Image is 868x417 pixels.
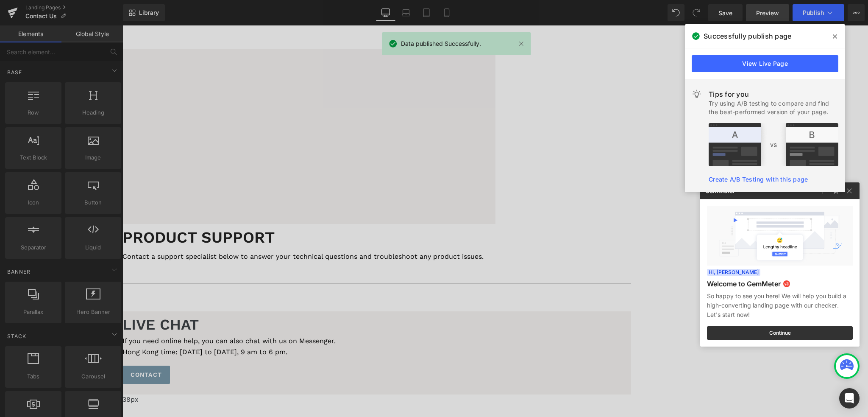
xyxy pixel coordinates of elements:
a: View Live Page [692,55,838,72]
img: light.svg [692,89,702,99]
a: Create A/B Testing with this page [709,176,808,183]
div: Tips for you [709,89,838,99]
img: close-icon.9c17502d.svg [844,186,854,196]
span: Successfully publish page [704,31,791,41]
span: CONTACT [8,346,39,353]
div: Try using A/B testing to compare and find the best-performed version of your page. [709,99,838,116]
img: Speaker [783,280,790,287]
img: Introduction [707,206,853,266]
h3: Welcome to GemMeter [707,280,853,288]
div: So happy to see you here! We will help you build a high-converting landing page with our checker.... [707,291,853,319]
span: Hi, [PERSON_NAME] [707,269,760,276]
img: tip.png [709,123,838,166]
button: Continue [707,326,853,340]
div: Open Intercom Messenger [839,388,860,409]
